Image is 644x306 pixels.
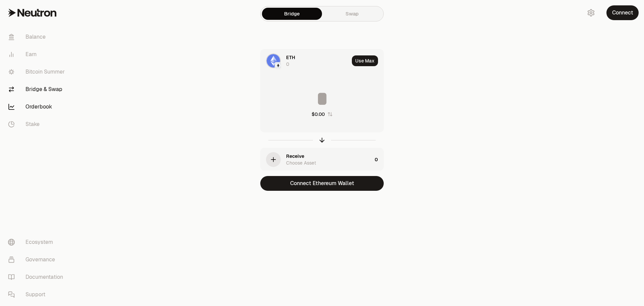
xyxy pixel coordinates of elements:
a: Governance [3,251,72,268]
span: ETH [286,54,295,61]
a: Documentation [3,268,72,286]
button: Use Max [352,55,378,66]
div: ReceiveChoose Asset [261,148,372,171]
div: 0 [375,148,383,171]
button: Connect [606,5,639,20]
a: Bridge & Swap [3,81,72,98]
div: Receive [286,153,304,160]
a: Balance [3,28,72,46]
div: 0 [286,61,289,68]
img: ETH Logo [267,54,280,68]
a: Ecosystem [3,233,72,251]
button: $0.00 [312,111,333,118]
a: Support [3,286,72,303]
a: Stake [3,116,72,133]
div: ETH LogoEthereum LogoEthereum LogoETH0 [261,49,349,72]
div: Choose Asset [286,160,316,166]
div: $0.00 [312,111,325,118]
button: Connect Ethereum Wallet [260,176,384,191]
button: ReceiveChoose Asset0 [261,148,383,171]
a: Bitcoin Summer [3,63,72,81]
a: Earn [3,46,72,63]
a: Orderbook [3,98,72,116]
img: Ethereum Logo [275,63,281,68]
a: Swap [322,8,382,20]
a: Bridge [262,8,322,20]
